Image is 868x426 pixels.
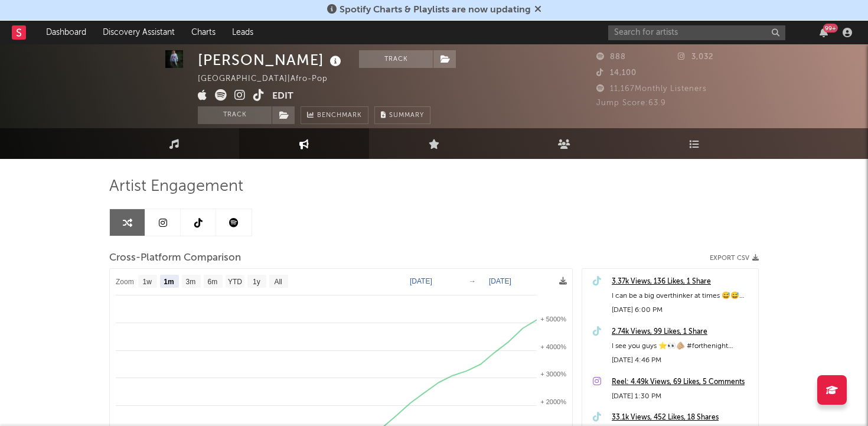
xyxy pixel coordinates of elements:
[228,278,242,286] text: YTD
[301,106,368,124] a: Benchmark
[469,277,476,285] text: →
[540,398,566,405] text: + 2000%
[823,24,838,32] div: 99 +
[596,53,626,61] span: 888
[359,50,433,68] button: Track
[596,85,707,93] span: 11,167 Monthly Listeners
[198,50,344,70] div: [PERSON_NAME]
[596,99,666,107] span: Jump Score: 63.9
[612,411,752,425] a: 33.1k Views, 452 Likes, 18 Shares
[608,25,785,40] input: Search for artists
[208,278,218,286] text: 6m
[612,325,752,339] a: 2.74k Views, 99 Likes, 1 Share
[164,278,174,286] text: 1m
[612,275,752,289] a: 3.37k Views, 136 Likes, 1 Share
[678,53,713,61] span: 3,032
[612,339,752,353] div: I see you guys ⭐️👀🫵🏼 #forthenight #independantartist #[PERSON_NAME] #top10 #greatful
[224,21,262,44] a: Leads
[183,21,224,44] a: Charts
[143,278,152,286] text: 1w
[612,375,752,389] a: Reel: 4.49k Views, 69 Likes, 5 Comments
[317,109,362,123] span: Benchmark
[489,277,511,285] text: [DATE]
[820,28,828,37] button: 99+
[596,69,637,77] span: 14,100
[340,5,531,15] span: Spotify Charts & Playlists are now updating
[374,106,430,124] button: Summary
[540,316,566,323] text: + 5000%
[612,353,752,368] div: [DATE] 4:46 PM
[38,21,94,44] a: Dashboard
[612,389,752,404] div: [DATE] 1:30 PM
[272,89,293,104] button: Edit
[116,278,134,286] text: Zoom
[109,251,241,265] span: Cross-Platform Comparison
[534,5,541,15] span: Dismiss
[540,370,566,378] text: + 3000%
[94,21,183,44] a: Discovery Assistant
[540,343,566,350] text: + 4000%
[274,278,282,286] text: All
[198,106,272,124] button: Track
[198,72,341,86] div: [GEOGRAPHIC_DATA] | Afro-Pop
[612,289,752,303] div: I can be a big overthinker at times 😅😅 Official music video over on my YT # #perfectionist #[PERS...
[186,278,196,286] text: 3m
[389,112,424,119] span: Summary
[612,303,752,317] div: [DATE] 6:00 PM
[109,180,243,194] span: Artist Engagement
[253,278,260,286] text: 1y
[710,255,759,262] button: Export CSV
[410,277,432,285] text: [DATE]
